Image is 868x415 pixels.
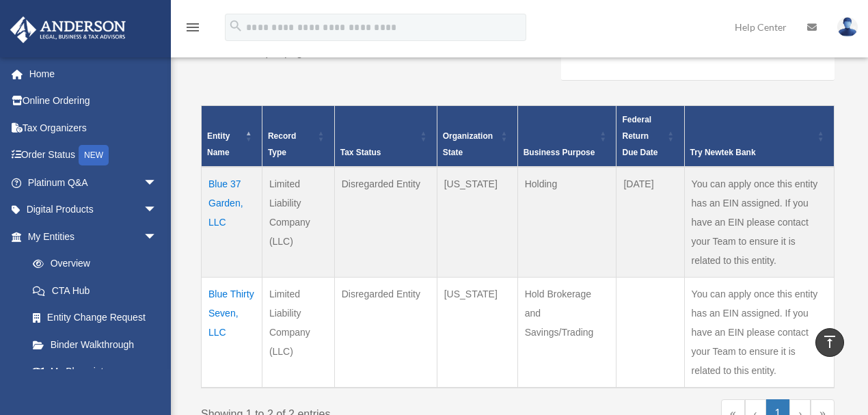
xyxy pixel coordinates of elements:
[10,60,178,88] a: Home
[815,328,844,357] a: vertical_align_top
[517,277,616,388] td: Hold Brokerage and Savings/Trading
[10,196,178,224] a: Digital Productsarrow_drop_down
[524,148,595,157] span: Business Purpose
[19,277,171,304] a: CTA Hub
[185,19,201,36] i: menu
[262,167,334,278] td: Limited Liability Company (LLC)
[517,105,616,167] th: Business Purpose: Activate to sort
[684,167,834,278] td: You can apply once this entity has an EIN assigned. If you have an EIN please contact your Team t...
[262,105,334,167] th: Record Type: Activate to sort
[684,277,834,388] td: You can apply once this entity has an EIN assigned. If you have an EIN please contact your Team t...
[822,334,838,350] i: vertical_align_top
[230,46,309,58] label: entries per page
[19,358,171,386] a: My Blueprint
[837,17,858,37] img: User Pic
[10,142,178,170] a: Order StatusNEW
[185,24,201,36] a: menu
[262,277,334,388] td: Limited Liability Company (LLC)
[622,115,657,157] span: Federal Return Due Date
[437,277,517,388] td: [US_STATE]
[19,331,171,358] a: Binder Walkthrough
[202,277,262,388] td: Blue Thirty Seven, LLC
[207,131,230,157] span: Entity Name
[144,223,171,251] span: arrow_drop_down
[10,169,178,196] a: Platinum Q&Aarrow_drop_down
[437,167,517,278] td: [US_STATE]
[79,145,109,165] div: NEW
[690,144,813,161] div: Try Newtek Bank
[19,304,171,332] a: Entity Change Request
[202,105,262,167] th: Entity Name: Activate to invert sorting
[10,114,178,142] a: Tax Organizers
[202,167,262,278] td: Blue 37 Garden, LLC
[334,167,437,278] td: Disregarded Entity
[144,169,171,197] span: arrow_drop_down
[19,250,164,278] a: Overview
[268,131,296,157] span: Record Type
[10,223,171,250] a: My Entitiesarrow_drop_down
[684,105,834,167] th: Try Newtek Bank : Activate to sort
[144,196,171,224] span: arrow_drop_down
[616,105,684,167] th: Federal Return Due Date: Activate to sort
[334,105,437,167] th: Tax Status: Activate to sort
[228,18,243,34] i: search
[6,16,130,43] img: Anderson Advisors Platinum Portal
[10,88,178,115] a: Online Ordering
[340,148,381,157] span: Tax Status
[616,167,684,278] td: [DATE]
[437,105,517,167] th: Organization State: Activate to sort
[517,167,616,278] td: Holding
[334,277,437,388] td: Disregarded Entity
[443,131,493,157] span: Organization State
